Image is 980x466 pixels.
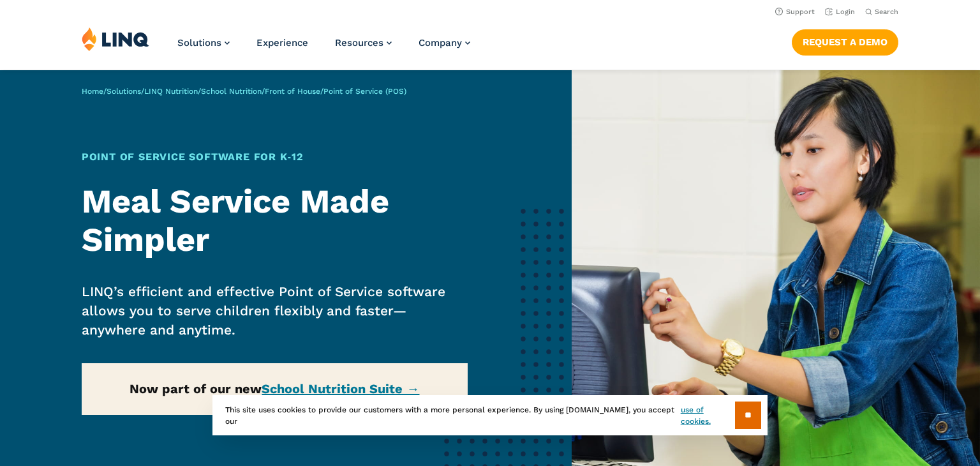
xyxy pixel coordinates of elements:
a: Front of House [265,87,320,96]
div: This site uses cookies to provide our customers with a more personal experience. By using [DOMAIN... [212,395,768,435]
a: Experience [256,37,308,49]
a: Home [82,87,103,96]
span: Point of Service (POS) [323,87,406,96]
a: Request a Demo [792,29,898,55]
a: Solutions [177,37,230,49]
a: Company [419,37,470,49]
span: Solutions [177,37,221,49]
a: LINQ Nutrition [144,87,198,96]
a: School Nutrition [201,87,262,96]
span: / / / / / [82,87,406,96]
nav: Button Navigation [792,27,898,55]
a: Solutions [107,87,141,96]
span: Search [875,8,898,16]
a: Support [775,8,815,16]
span: Company [419,37,462,49]
a: Login [825,8,855,16]
p: LINQ’s efficient and effective Point of Service software allows you to serve children flexibly an... [82,282,468,340]
h1: Point of Service Software for K‑12 [82,149,468,165]
strong: Now part of our new [130,381,419,396]
span: Resources [335,37,383,49]
nav: Primary Navigation [177,27,470,69]
a: use of cookies. [681,404,735,427]
strong: Meal Service Made Simpler [82,182,389,259]
button: Open Search Bar [865,7,898,17]
img: LINQ | K‑12 Software [82,27,149,51]
a: Resources [335,37,392,49]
